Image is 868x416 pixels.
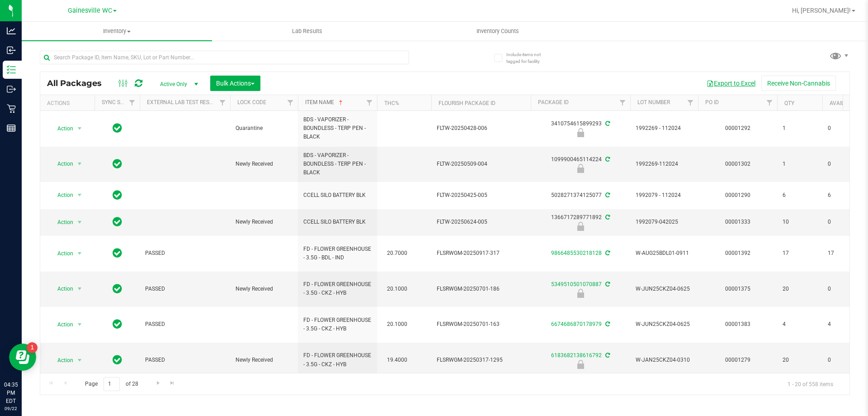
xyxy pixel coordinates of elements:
[303,245,372,262] span: FD - FLOWER GREENHOUSE - 3.5G - BDL - IND
[22,27,212,35] span: Inventory
[725,321,750,327] a: 00001383
[828,285,862,293] span: 0
[147,99,218,105] a: External Lab Test Result
[437,320,525,329] span: FLSRWGM-20250701-163
[74,189,85,201] span: select
[113,282,122,295] span: In Sync
[784,100,794,106] a: Qty
[49,189,74,201] span: Action
[636,160,693,168] span: 1992269-112024
[113,318,122,330] span: In Sync
[74,282,85,295] span: select
[113,354,122,366] span: In Sync
[125,95,140,110] a: Filter
[166,377,179,389] a: Go to the last page
[382,354,412,367] span: 19.4000
[783,218,817,226] span: 10
[551,281,602,287] a: 5349510501070887
[780,377,840,391] span: 1 - 20 of 558 items
[828,320,862,329] span: 4
[236,124,292,133] span: Quarantine
[439,100,495,106] a: Flourish Package ID
[303,280,372,297] span: FD - FLOWER GREENHOUSE - 3.5G - CKZ - HYB
[725,161,750,167] a: 00001302
[216,80,255,87] span: Bulk Actions
[551,321,602,327] a: 6674686870178979
[102,99,137,105] a: Sync Status
[382,282,412,296] span: 20.1000
[362,95,377,110] a: Filter
[145,320,225,329] span: PASSED
[828,191,862,200] span: 6
[7,46,16,55] inline-svg: Inbound
[828,356,862,364] span: 0
[210,76,260,91] button: Bulk Actions
[529,155,632,173] div: 1099900465114224
[303,151,372,177] span: BDS - VAPORIZER - BOUNDLESS - TERP PEN - BLACK
[437,191,525,200] span: FLTW-20250425-005
[74,122,85,135] span: select
[7,26,16,35] inline-svg: Analytics
[636,249,693,258] span: W-AUG25BDL01-0911
[236,356,292,364] span: Newly Received
[437,218,525,226] span: FLTW-20250624-005
[27,342,38,353] iframe: Resource center unread badge
[236,218,292,226] span: Newly Received
[402,22,593,41] a: Inventory Counts
[303,218,372,226] span: CCELL SILO BATTERY BLK
[437,124,525,133] span: FLTW-20250428-006
[783,249,817,258] span: 17
[74,318,85,331] span: select
[701,76,761,91] button: Export to Excel
[783,160,817,168] span: 1
[761,76,836,91] button: Receive Non-Cannabis
[529,360,632,369] div: Newly Received
[303,351,372,368] span: FD - FLOWER GREENHOUSE - 3.5G - CKZ - HYB
[636,320,693,329] span: W-JUN25CKZ04-0625
[792,7,851,14] span: Hi, [PERSON_NAME]!
[49,158,74,170] span: Action
[382,247,412,260] span: 20.7000
[604,156,610,163] span: Sync from Compliance System
[113,158,122,170] span: In Sync
[783,124,817,133] span: 1
[828,124,862,133] span: 0
[529,289,632,298] div: Newly Received
[49,247,74,260] span: Action
[604,352,610,359] span: Sync from Compliance System
[113,215,122,228] span: In Sync
[725,286,750,292] a: 00001375
[725,357,750,363] a: 00001279
[145,356,225,364] span: PASSED
[384,100,399,106] a: THC%
[604,120,610,127] span: Sync from Compliance System
[529,213,632,231] div: 1366717289771892
[382,318,412,331] span: 20.1000
[4,381,18,405] p: 04:35 PM EDT
[74,247,85,260] span: select
[529,164,632,173] div: Newly Received
[437,249,525,258] span: FLSRWGM-20250917-317
[236,160,292,168] span: Newly Received
[604,281,610,287] span: Sync from Compliance System
[604,192,610,198] span: Sync from Compliance System
[506,51,552,65] span: Include items not tagged for facility
[40,51,409,64] input: Search Package ID, Item Name, SKU, Lot or Part Number...
[68,7,112,14] span: Gainesville WC
[637,99,670,105] a: Lot Number
[237,99,266,105] a: Lock Code
[113,189,122,201] span: In Sync
[7,104,16,113] inline-svg: Retail
[47,78,111,88] span: All Packages
[437,356,525,364] span: FLSRWGM-20250317-1295
[828,249,862,258] span: 17
[604,214,610,220] span: Sync from Compliance System
[113,122,122,134] span: In Sync
[437,160,525,168] span: FLTW-20250509-004
[828,218,862,226] span: 0
[636,285,693,293] span: W-JUN25CKZ04-0625
[529,120,632,137] div: 3410754615899293
[49,122,74,135] span: Action
[828,160,862,168] span: 0
[783,320,817,329] span: 4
